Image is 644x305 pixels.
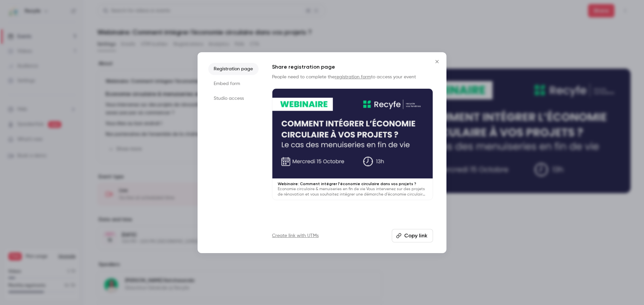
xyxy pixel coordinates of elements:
a: Webinaire: Comment intégrer l'économie circulaire dans vos projets ?Economie circulaire & menuise... [272,88,433,201]
p: Webinaire: Comment intégrer l'économie circulaire dans vos projets ? [278,181,427,186]
li: Embed form [208,78,259,90]
li: Studio access [208,92,259,104]
button: Copy link [392,229,433,242]
p: People need to complete the to access your event [272,74,433,80]
a: Create link with UTMs [272,232,319,239]
h1: Share registration page [272,63,433,71]
p: Economie circulaire & menuiseries en fin de vie Vous intervenez sur des projets de rénovation et ... [278,186,427,197]
a: registration form [335,75,371,79]
li: Registration page [208,63,259,75]
button: Close [430,55,444,68]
